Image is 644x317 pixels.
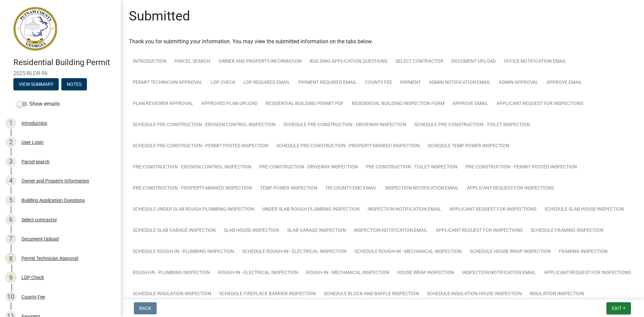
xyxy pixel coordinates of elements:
a: Rough-in - Electrical Inspection [214,262,302,284]
a: County Fee [361,72,396,94]
a: Rough-in - Mechanical Inspection [302,262,393,284]
a: Admin Notification Email [425,72,495,94]
a: Residential Building Permit PDF [262,93,348,115]
a: Applicant Request for Inspections [445,199,540,220]
span: Back [139,306,151,311]
a: Admin Approval [495,72,542,94]
a: Pre-construction - Permit Posted Inspection [462,157,581,178]
a: LDP Check [207,72,239,94]
a: Residential Building Inspection Form [348,93,448,115]
a: Inspection Notification Email [364,199,445,220]
a: Pre-construction - Driveway Inspection [255,157,362,178]
label: Show emails [16,100,60,108]
a: Schedule Under Slab Rough Plumbing Inspection [129,199,258,220]
a: Owner and Property Information [214,51,306,72]
a: House Wrap Inspection [393,262,458,284]
img: Putnam County, Georgia [13,7,57,51]
a: Schedule House Wrap Inspection [466,241,555,263]
a: Schedule Fireplace Barrier Inspection [215,283,320,305]
a: Permit Technician Approval [129,72,207,94]
h1: Submitted [129,8,190,24]
wm-modal-confirm: Notes [61,82,87,87]
a: Applicant Request for Inspections [540,262,635,284]
a: LDP Required Email [239,72,294,94]
h4: Residential Building Permit [13,58,115,67]
a: Pre-construction - Toilet Inspection [362,157,462,178]
a: Slab Garage Inspection [283,220,350,242]
a: Inspection Notification Email [350,220,432,242]
div: 1 [5,118,16,128]
div: Select contractor [21,217,57,222]
a: Introduction [129,51,170,72]
a: Applicant Request for Inspections [432,220,527,242]
div: Thank you for submitting your information. You may view the submitted information on the tabs below. [129,38,636,46]
div: Introduction [21,121,47,125]
a: Schedule Block and Baffle Inspection [320,283,423,305]
div: County Fee [21,295,45,299]
a: Schedule Insulation Inspection [129,283,215,305]
a: Schedule Slab House Inspection [540,199,628,220]
a: Schedule Pre-construction - Toilet Inspection [410,114,534,136]
div: 9 [5,272,16,283]
button: Notes [61,78,87,90]
div: 8 [5,253,16,264]
a: Schedule Pre-construction - Property Marked Inspection [272,136,424,157]
a: Building Application Questions [306,51,391,72]
div: Document Upload [21,236,59,241]
div: 5 [5,195,16,206]
a: Under Slab Rough Plumbing Inspection [258,199,364,220]
span: Exit [612,306,622,311]
a: Schedule Slab Garage Inspection [129,220,220,242]
a: Tri County EMC email [321,178,381,199]
div: 2 [5,137,16,148]
button: View Summary [13,78,59,90]
a: Payment [396,72,425,94]
a: Office Notification Email [500,51,571,72]
div: 4 [5,175,16,186]
div: 10 [5,292,16,302]
div: Building Application Questions [21,198,85,203]
div: 3 [5,156,16,167]
a: Schedule Pre-construction - Permit Posted Inspection [129,136,272,157]
div: LDP Check [21,275,44,280]
a: Applicant Request for Inspections [492,93,587,115]
a: Plan Reviewer Approval [129,93,197,115]
a: Approve Email [448,93,492,115]
a: Pre-construction - Erosion Control Inspection [129,157,255,178]
a: Schedule Rough-in - Mechanical Inspection [351,241,466,263]
a: Inspection Notification Email [458,262,540,284]
a: Schedule Pre-construction - Erosion Control Inspection [129,114,279,136]
a: Schedule Insulation House Inspection [423,283,526,305]
a: Temp Power Inspection [256,178,321,199]
button: Back [134,302,157,314]
a: Schedule Temp Power Inspection [424,136,513,157]
div: Parcel search [21,159,50,164]
a: Payment Required Email [294,72,361,94]
button: Exit [606,302,631,314]
span: 2025-BLDR-96 [13,70,107,76]
a: Inspection Notification Email [381,178,463,199]
div: 6 [5,214,16,225]
div: 7 [5,233,16,244]
a: Schedule Rough-in - Plumbing Inspection [129,241,238,263]
div: Owner and Property Information [21,178,89,183]
a: Approved Plan Upload [197,93,262,115]
a: Applicant Request for Inspections [463,178,558,199]
a: Framing Inspection [555,241,611,263]
a: Schedule Pre-construction - Driveway Inspection [279,114,410,136]
wm-modal-confirm: Summary [13,82,59,87]
div: Permit Technician Approval [21,256,78,261]
a: Select contractor [391,51,447,72]
a: Slab House Inspection [220,220,283,242]
a: Insulation Inspection [526,283,588,305]
a: Approve Email [542,72,586,94]
div: User Login [21,140,44,145]
a: Parcel search [170,51,214,72]
a: Pre-construction - Property Marked Inspection [129,178,256,199]
a: Rough-in - Plumbing Inspection [129,262,214,284]
a: Document Upload [447,51,500,72]
a: Schedule Rough-in - Electrical Inspection [238,241,351,263]
a: Schedule Framing Inspection [527,220,607,242]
